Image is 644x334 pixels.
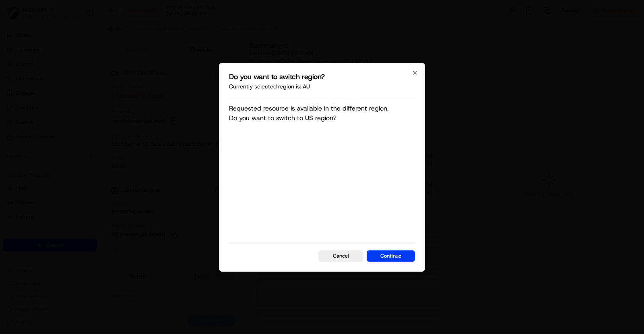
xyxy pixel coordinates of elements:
button: Cancel [318,250,363,262]
p: Requested resource is available in the different region. Do you want to switch to region? [229,104,389,237]
span: US [305,114,313,122]
h2: Do you want to switch region? [229,73,415,81]
button: Continue [367,250,415,262]
p: Currently selected region is: [229,82,415,90]
span: au [303,83,310,90]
